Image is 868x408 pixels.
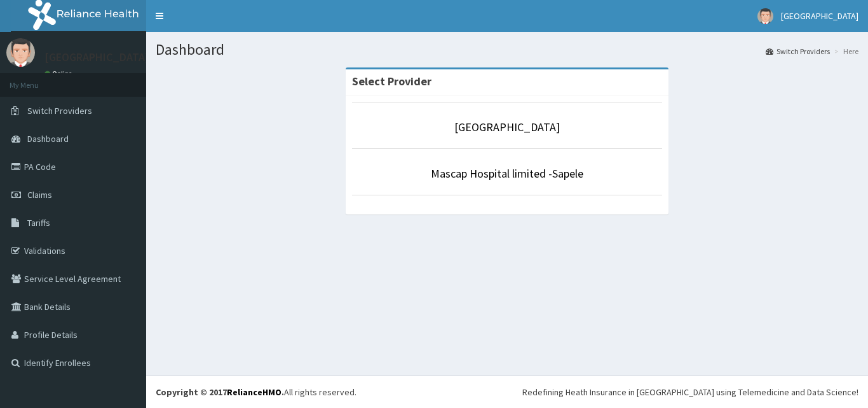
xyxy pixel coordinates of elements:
[156,386,284,398] strong: Copyright © 2017 .
[454,120,560,134] a: [GEOGRAPHIC_DATA]
[27,189,52,200] span: Claims
[27,217,50,229] span: Tariffs
[757,8,773,24] img: User Image
[522,386,858,398] div: Redefining Heath Insurance in [GEOGRAPHIC_DATA] using Telemedicine and Data Science!
[227,386,281,398] a: RelianceHMO
[766,46,830,57] a: Switch Providers
[44,52,149,63] p: [GEOGRAPHIC_DATA]
[27,133,69,144] span: Dashboard
[831,46,858,57] li: Here
[156,41,858,58] h1: Dashboard
[27,105,92,116] span: Switch Providers
[431,166,583,181] a: Mascap Hospital limited -Sapele
[44,69,75,78] a: Online
[6,38,35,67] img: User Image
[781,10,858,22] span: [GEOGRAPHIC_DATA]
[146,376,868,408] footer: All rights reserved.
[352,74,431,88] strong: Select Provider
